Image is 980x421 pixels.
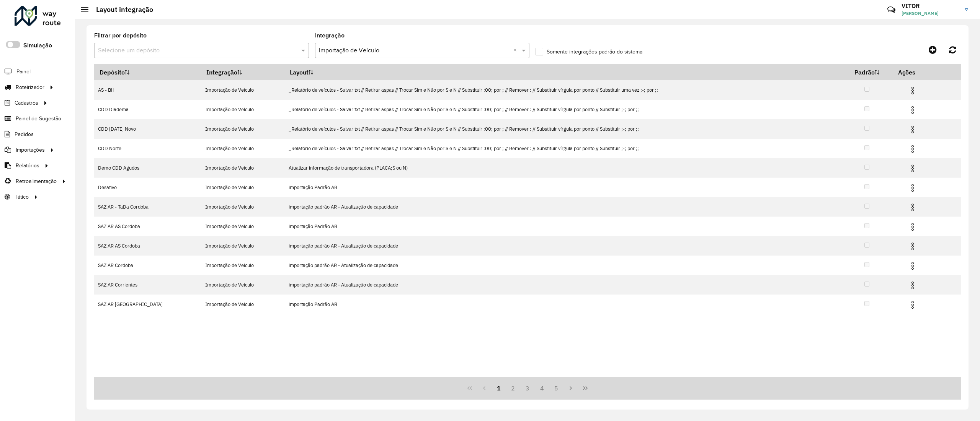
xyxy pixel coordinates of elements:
[520,381,535,395] button: 3
[94,256,201,275] td: SAZ AR Cordoba
[284,119,841,139] td: _Relatório de veículos - Salvar txt // Retirar aspas // Trocar Sim e Não por S e N // Substituir ...
[201,100,284,119] td: Importação de Veículo
[578,381,593,395] button: Last Page
[94,158,201,178] td: Demo CDD Agudos
[536,48,642,56] label: Somente integrações padrão do sistema
[94,64,201,80] th: Depósito
[902,2,959,10] h3: VITOR
[284,80,841,100] td: _Relatório de veículos - Salvar txt // Retirar aspas // Trocar Sim e Não por S e N // Substituir ...
[15,99,38,107] span: Cadastros
[284,217,841,236] td: importação Padrão AR
[535,381,549,395] button: 4
[284,197,841,217] td: importação padrão AR - Atualização de capacidade
[94,197,201,217] td: SAZ AR - TaDa Cordoba
[284,64,841,80] th: Layout
[94,275,201,295] td: SAZ AR Corrientes
[201,158,284,178] td: Importação de Veículo
[88,5,153,14] h2: Layout integração
[315,31,345,40] label: Integração
[201,197,284,217] td: Importação de Veículo
[513,46,520,55] span: Clear all
[284,178,841,197] td: importação Padrão AR
[284,100,841,119] td: _Relatório de veículos - Salvar txt // Retirar aspas // Trocar Sim e Não por S e N // Substituir ...
[841,64,893,80] th: Padrão
[284,236,841,256] td: importação padrão AR - Atualização de capacidade
[16,115,61,123] span: Painel de Sugestão
[16,83,44,91] span: Roteirizador
[284,256,841,275] td: importação padrão AR - Atualização de capacidade
[15,130,34,138] span: Pedidos
[23,41,52,50] label: Simulação
[201,80,284,100] td: Importação de Veículo
[201,256,284,275] td: Importação de Veículo
[201,139,284,158] td: Importação de Veículo
[284,275,841,295] td: importação padrão AR - Atualização de capacidade
[94,217,201,236] td: SAZ AR AS Cordoba
[902,10,959,17] span: [PERSON_NAME]
[94,100,201,119] td: CDD Diadema
[94,119,201,139] td: CDD [DATE] Novo
[893,64,939,80] th: Ações
[94,80,201,100] td: AS - BH
[201,217,284,236] td: Importação de Veículo
[201,64,284,80] th: Integração
[201,275,284,295] td: Importação de Veículo
[201,119,284,139] td: Importação de Veículo
[506,381,520,395] button: 2
[883,2,900,18] a: Contato Rápido
[94,295,201,314] td: SAZ AR [GEOGRAPHIC_DATA]
[201,295,284,314] td: Importação de Veículo
[284,158,841,178] td: Atualizar informação de transportadora (PLACA;S ou N)
[16,68,31,76] span: Painel
[94,178,201,197] td: Desativo
[94,139,201,158] td: CDD Norte
[284,295,841,314] td: importação Padrão AR
[16,162,39,170] span: Relatórios
[16,146,45,154] span: Importações
[201,178,284,197] td: Importação de Veículo
[201,236,284,256] td: Importação de Veículo
[94,236,201,256] td: SAZ AR AS Cordoba
[549,381,564,395] button: 5
[16,177,57,185] span: Retroalimentação
[563,381,578,395] button: Next Page
[15,193,29,201] span: Tático
[284,139,841,158] td: _Relatório de veículos - Salvar txt // Retirar aspas // Trocar Sim e Não por S e N // Substituir ...
[94,31,147,40] label: Filtrar por depósito
[492,381,506,395] button: 1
